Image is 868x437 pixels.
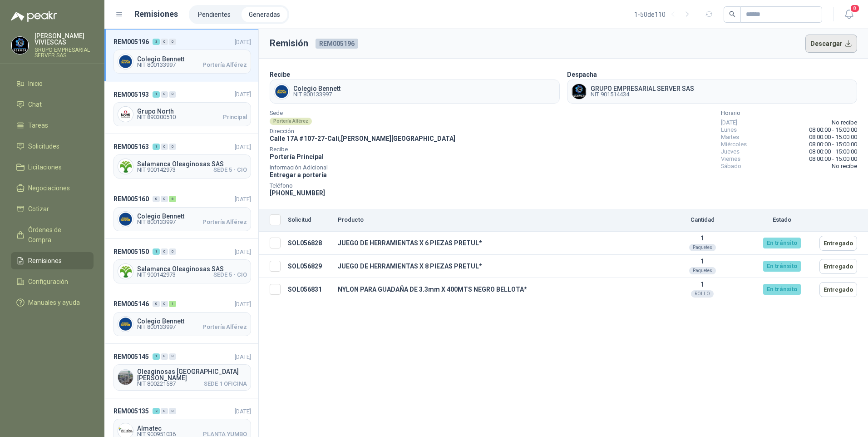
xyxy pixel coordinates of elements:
[169,39,176,45] div: 0
[161,196,168,202] div: 0
[169,196,176,202] div: 6
[721,148,740,155] span: Jueves
[28,120,48,130] span: Tareas
[661,234,744,242] p: 1
[274,84,289,99] img: Company Logo
[284,209,334,232] th: Solicitud
[11,221,94,248] a: Órdenes de Compra
[748,278,816,301] td: En tránsito
[153,301,160,307] div: 0
[235,196,251,203] span: [DATE]
[689,267,716,274] div: Paquetes
[841,6,857,23] button: 8
[113,406,149,416] span: REM005135
[204,381,247,387] span: SEDE 1 OFICINA
[721,155,740,163] span: Viernes
[748,209,816,232] th: Estado
[169,248,176,255] div: 0
[657,209,748,232] th: Cantidad
[11,138,94,155] a: Solicitudes
[270,129,455,134] span: Dirección
[809,148,857,155] span: 08:00:00 - 15:00:00
[137,318,247,324] span: Colegio Bennett
[153,408,160,414] div: 2
[137,114,176,120] span: NIT 890300510
[235,91,251,98] span: [DATE]
[35,47,94,58] p: GRUPO EMPRESARIAL SERVER SAS
[28,298,80,308] span: Manuales y ayuda
[819,282,857,297] button: Entregado
[763,284,801,295] div: En tránsito
[153,91,160,98] div: 1
[11,273,94,290] a: Configuración
[634,7,695,22] div: 1 - 50 de 110
[104,134,258,186] a: REM005163100[DATE] Company LogoSalamanca Oleaginosas SASNIT 900142973SEDE 5 - CIO
[28,183,70,193] span: Negociaciones
[104,29,258,81] a: REM005196300[DATE] Company LogoColegio BennettNIT 800133997Portería Alférez
[270,171,327,179] span: Entregar a portería
[242,7,287,22] li: Generadas
[137,381,176,387] span: NIT 800221587
[153,248,160,255] div: 1
[334,278,657,301] td: NYLON PARA GUADAÑA DE 3.3mm X 400MTS NEGRO BELLOTA*
[721,141,747,148] span: Miércoles
[235,301,251,308] span: [DATE]
[153,196,160,202] div: 0
[137,324,176,330] span: NIT 800133997
[763,238,801,248] div: En tránsito
[161,248,168,255] div: 0
[284,255,334,278] td: SOL056829
[661,258,744,265] p: 1
[763,261,801,272] div: En tránsito
[161,144,168,150] div: 0
[223,114,247,120] span: Principal
[235,353,251,360] span: [DATE]
[28,162,62,172] span: Licitaciones
[191,7,238,22] a: Pendientes
[11,117,94,134] a: Tareas
[819,236,857,251] button: Entregado
[202,219,247,225] span: Portería Alférez
[113,247,149,257] span: REM005150
[137,425,247,432] span: Almatec
[11,200,94,218] a: Cotizar
[161,301,168,307] div: 0
[721,126,737,134] span: Lunes
[213,167,247,173] span: SEDE 5 - CIO
[235,408,251,415] span: [DATE]
[270,111,455,115] span: Sede
[334,232,657,255] td: JUEGO DE HERRAMIENTAS X 6 PIEZAS PRETUL*
[809,141,857,148] span: 08:00:00 - 15:00:00
[104,291,258,343] a: REM005146001[DATE] Company LogoColegio BennettNIT 800133997Portería Alférez
[28,225,85,245] span: Órdenes de Compra
[11,37,29,54] img: Company Logo
[28,79,43,89] span: Inicio
[11,252,94,269] a: Remisiones
[137,62,176,68] span: NIT 800133997
[134,8,178,20] h1: Remisiones
[270,189,325,197] span: [PHONE_NUMBER]
[661,281,744,288] p: 1
[137,56,247,62] span: Colegio Bennett
[161,353,168,360] div: 0
[11,75,94,92] a: Inicio
[11,159,94,176] a: Licitaciones
[235,144,251,150] span: [DATE]
[809,134,857,141] span: 08:00:00 - 15:00:00
[35,33,94,45] p: [PERSON_NAME] VIVIESCAS
[137,161,247,167] span: Salamanca Oleaginosas SAS
[259,209,284,232] th: Seleccionar/deseleccionar
[284,232,334,255] td: SOL056828
[729,11,735,17] span: search
[284,278,334,301] td: SOL056831
[721,134,739,141] span: Martes
[137,266,247,272] span: Salamanca Oleaginosas SAS
[153,39,160,45] div: 3
[28,256,62,266] span: Remisiones
[270,165,455,170] span: Información Adicional
[113,352,149,362] span: REM005145
[118,264,133,279] img: Company Logo
[832,119,857,126] span: No recibe
[691,290,714,298] div: ROLLO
